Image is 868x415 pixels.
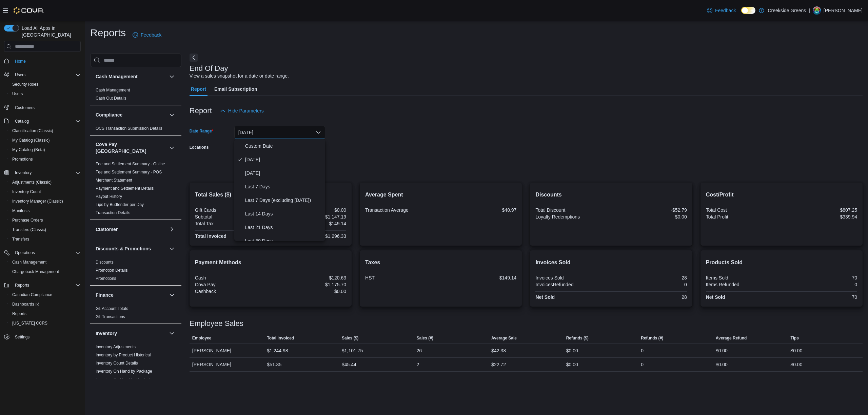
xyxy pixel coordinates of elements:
button: Home [1,56,83,66]
span: Dashboards [12,302,39,307]
span: Customers [15,105,35,110]
div: $0.00 [566,347,578,355]
a: Transfers (Classic) [9,226,49,234]
a: Inventory Count Details [96,361,138,366]
div: Cash [195,275,269,281]
a: Reports [9,310,29,318]
div: $40.97 [442,207,516,213]
button: Inventory [1,168,83,178]
h2: Cost/Profit [706,191,857,199]
div: InvoicesRefunded [535,282,610,287]
div: Compliance [90,124,181,135]
a: Transaction Details [96,210,130,215]
div: 26 [417,347,422,355]
a: Inventory On Hand by Package [96,369,152,374]
button: Transfers [7,234,83,244]
button: [US_STATE] CCRS [7,318,83,328]
a: Cash Management [9,258,49,266]
span: Purchase Orders [9,216,81,224]
strong: Total Invoiced [195,233,226,239]
button: Catalog [1,117,83,126]
div: 28 [613,294,687,300]
div: [PERSON_NAME] [190,344,264,357]
span: Chargeback Management [12,269,59,274]
div: $42.38 [491,347,506,355]
button: Settings [1,332,83,342]
div: Cash Management [90,86,181,105]
span: Catalog [12,117,81,125]
button: Chargeback Management [7,267,83,276]
div: Finance [90,305,181,324]
div: Items Sold [706,275,780,281]
span: Promotions [96,276,116,281]
strong: Net Sold [535,294,555,300]
img: Cova [14,7,44,14]
a: Discounts [96,260,114,265]
div: $0.00 [613,214,687,220]
div: 70 [783,294,857,300]
a: Dashboards [7,299,83,309]
span: Inventory [15,170,32,175]
span: Inventory [12,169,81,177]
h2: Discounts [535,191,687,199]
div: 70 [783,275,857,281]
span: Users [12,71,81,79]
button: Inventory [96,330,166,337]
span: Security Roles [9,80,81,88]
a: Inventory Manager (Classic) [9,197,66,205]
a: Canadian Compliance [9,291,55,299]
a: My Catalog (Classic) [9,136,53,144]
a: [US_STATE] CCRS [9,319,50,327]
span: Canadian Compliance [12,292,52,297]
a: Promotions [9,155,36,163]
a: Manifests [9,207,32,215]
button: My Catalog (Beta) [7,145,83,154]
h3: Finance [96,292,114,298]
a: Payment and Settlement Details [96,186,154,191]
div: Total Cost [706,207,780,213]
h3: Customer [96,226,118,233]
span: Classification (Classic) [9,127,81,135]
span: Operations [12,249,81,257]
button: Reports [7,309,83,318]
span: My Catalog (Classic) [9,136,81,144]
button: Reports [12,281,32,289]
div: $149.14 [442,275,516,281]
span: Payment and Settlement Details [96,186,154,191]
div: Total Tax [195,221,269,226]
span: Catalog [15,119,29,124]
div: $807.25 [783,207,857,213]
span: Inventory Adjustments [96,344,136,350]
button: Users [7,89,83,99]
button: Purchase Orders [7,215,83,225]
div: 0 [641,360,644,369]
a: Inventory On Hand by Product [96,377,150,382]
div: $1,101.75 [342,347,363,355]
button: Compliance [168,111,176,119]
div: Subtotal [195,214,269,220]
div: $0.00 [272,289,346,294]
button: Cova Pay [GEOGRAPHIC_DATA] [168,144,176,152]
button: Transfers (Classic) [7,225,83,234]
div: $0.00 [716,347,728,355]
h3: Inventory [96,330,117,337]
p: | [809,6,810,15]
span: Employee [192,335,212,341]
span: Reports [12,281,81,289]
a: Settings [12,333,32,341]
h3: Cova Pay [GEOGRAPHIC_DATA] [96,141,166,154]
span: Settings [12,333,81,341]
span: Dashboards [9,300,81,308]
span: Refunds (#) [641,335,663,341]
span: Cash Out Details [96,96,126,101]
div: $22.72 [491,360,506,369]
div: Items Refunded [706,282,780,287]
div: 0 [641,347,644,355]
button: Inventory Manager (Classic) [7,196,83,206]
span: Cash Management [96,87,130,93]
span: Transfers [12,236,29,242]
a: Fee and Settlement Summary - Online [96,162,165,166]
a: Inventory Adjustments [96,345,136,349]
span: Last 14 Days [245,210,322,218]
div: Cova Pay [GEOGRAPHIC_DATA] [90,160,181,220]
